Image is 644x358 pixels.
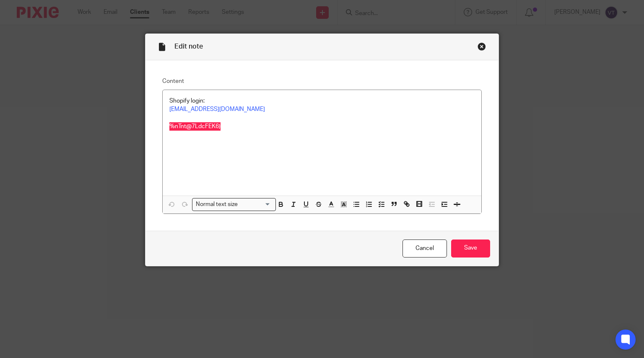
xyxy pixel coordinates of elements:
[194,200,240,209] span: Normal text size
[402,240,447,258] a: Cancel
[451,240,490,258] input: Save
[241,200,271,209] input: Search for option
[192,198,276,211] div: Search for option
[478,42,486,51] div: Close this dialog window
[169,106,265,112] a: [EMAIL_ADDRESS][DOMAIN_NAME]
[162,77,482,85] label: Content
[174,43,203,50] span: Edit note
[169,97,475,105] p: Shopify login:
[169,113,475,131] p: %nTnt@7LdcFEK6)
